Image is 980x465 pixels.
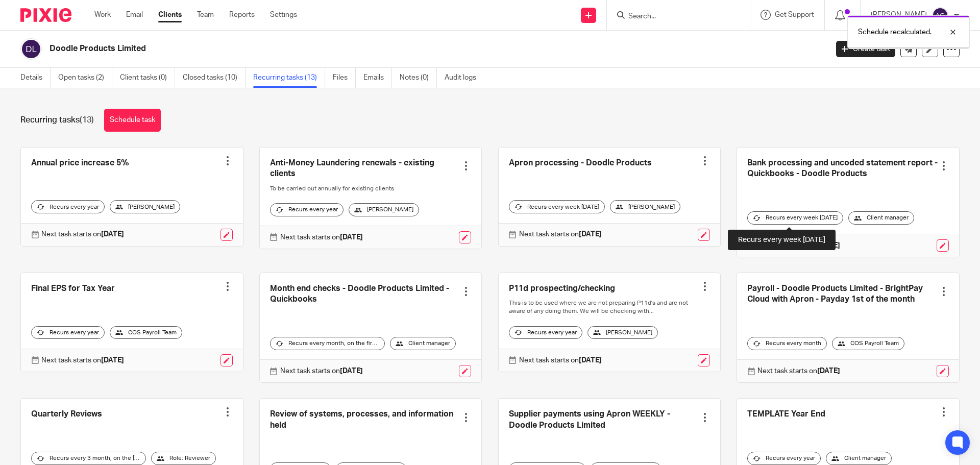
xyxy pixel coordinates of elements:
a: Schedule task [104,109,161,132]
p: Next task starts on [519,355,602,365]
div: Recurs every month [747,337,827,350]
div: [PERSON_NAME] [110,200,180,213]
div: Recurs every year [747,452,821,465]
strong: [DATE] [101,231,124,238]
img: svg%3E [932,7,948,23]
a: Open tasks (2) [58,68,112,88]
div: COS Payroll Team [832,337,904,350]
a: Reports [229,10,255,20]
div: COS Payroll Team [110,326,182,339]
a: Team [197,10,214,20]
a: Email [126,10,143,20]
strong: [DATE] [340,234,363,241]
div: Recurs every week [DATE] [747,211,843,225]
strong: [DATE] [340,368,363,375]
div: Recurs every year [270,203,344,216]
a: Recurring tasks (13) [253,68,325,88]
div: Recurs every year [31,326,105,339]
div: [PERSON_NAME] [349,203,419,216]
div: [PERSON_NAME] [587,326,658,339]
div: Role: Reviewer [151,452,216,465]
div: Recurs every week [DATE] [509,200,605,213]
p: Next task starts on [41,229,124,239]
a: Notes (0) [400,68,437,88]
a: Work [94,10,111,20]
p: Next task starts on [519,229,602,239]
p: Next task starts on [41,355,124,365]
strong: [DATE] [579,231,602,238]
p: Schedule recalculated. [858,27,932,37]
img: svg%3E [20,38,42,60]
a: Emails [363,68,392,88]
span: (13) [80,116,94,124]
a: Details [20,68,51,88]
div: Recurs every month, on the first [DATE] [270,337,385,350]
p: Next task starts on [757,366,840,376]
a: Closed tasks (10) [183,68,246,88]
a: Create task [836,41,895,57]
strong: [DATE] [101,357,124,364]
a: Files [333,68,356,88]
p: Next task starts on [757,240,840,251]
a: Clients [158,10,182,20]
h1: Recurring tasks [20,115,94,126]
h2: Doodle Products Limited [50,43,667,54]
p: Next task starts on [280,232,363,242]
div: Client manager [390,337,456,350]
strong: [DATE] [817,242,840,249]
a: Settings [270,10,297,20]
strong: [DATE] [579,357,602,364]
a: Audit logs [445,68,484,88]
a: Client tasks (0) [120,68,175,88]
strong: [DATE] [817,368,840,375]
div: Recurs every year [31,200,105,213]
img: Pixie [20,8,71,22]
div: Client manager [848,211,914,225]
div: Recurs every year [509,326,582,339]
div: Recurs every 3 month, on the [DATE] [31,452,146,465]
div: [PERSON_NAME] [610,200,680,213]
div: Client manager [826,452,892,465]
p: Next task starts on [280,366,363,376]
